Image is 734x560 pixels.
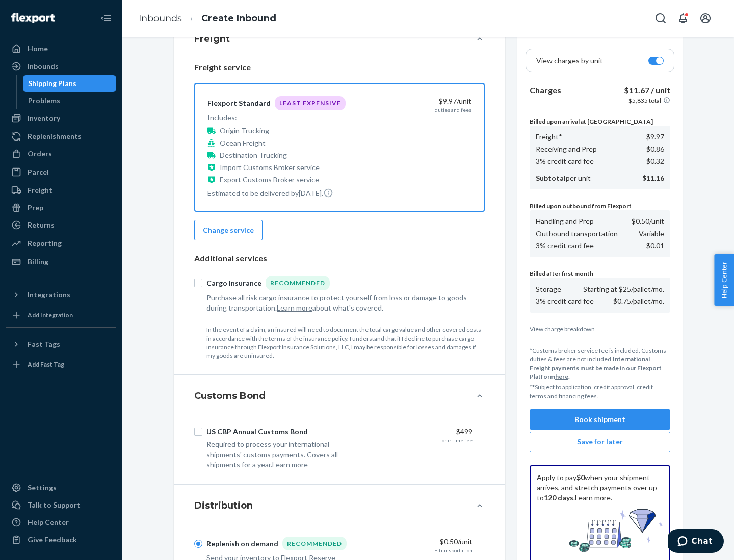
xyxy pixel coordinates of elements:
div: $499 [366,427,473,437]
p: per unit [536,173,591,183]
div: $0.50 /unit [366,537,473,547]
a: Learn more [575,493,611,502]
a: Inbounds [139,13,182,24]
p: $9.97 [646,132,664,142]
p: Billed after first month [530,269,670,278]
ol: breadcrumbs [130,4,284,34]
a: Add Integration [6,307,116,323]
p: $5,835 total [628,96,661,105]
p: Billed upon outbound from Flexport [530,202,670,210]
a: Orders [6,146,116,162]
a: Parcel [6,164,116,180]
b: Charges [530,85,561,95]
p: *Customs broker service fee is included. Customs duties & fees are not included. [530,346,670,381]
p: Freight* [536,132,562,142]
a: Shipping Plans [23,75,117,92]
div: $9.97 /unit [365,96,471,106]
a: Reporting [6,235,116,251]
a: Prep [6,200,116,216]
p: $0.50 /unit [632,216,664,227]
div: Required to process your international shipments' customs payments. Covers all shipments for a year. [206,439,358,470]
div: Replenishments [28,131,82,142]
p: Receiving and Prep [536,144,597,154]
div: Fast Tags [28,339,60,349]
p: 3% credit card fee [536,241,594,251]
div: Replenish on demand [206,539,278,549]
button: Learn more [277,303,312,313]
div: Recommended [282,537,347,550]
button: Open notifications [673,8,693,29]
div: US CBP Annual Customs Bond [206,427,308,437]
img: Flexport logo [11,13,55,23]
a: Freight [6,182,116,199]
p: $0.75/pallet/mo. [613,296,664,306]
a: Settings [6,480,116,496]
div: + transportation [435,547,473,554]
p: Import Customs Broker service [220,162,320,173]
div: Returns [28,220,55,230]
p: Starting at $25/pallet/mo. [583,284,664,294]
input: US CBP Annual Customs Bond [194,428,202,436]
input: Cargo InsuranceRecommended [194,279,202,287]
p: **Subject to application, credit approval, credit terms and financing fees. [530,383,670,400]
div: Settings [28,483,57,493]
button: Integrations [6,287,116,303]
p: Export Customs Broker service [220,175,319,185]
button: View charge breakdown [530,325,670,333]
p: $0.86 [646,144,664,154]
div: Help Center [28,517,69,527]
p: 3% credit card fee [536,156,594,166]
p: Additional services [194,253,485,264]
div: Problems [28,96,60,106]
div: Inbounds [28,61,59,71]
p: Includes: [207,113,346,123]
div: Least Expensive [275,96,346,110]
div: Freight [28,185,53,195]
p: Storage [536,284,561,294]
button: Change service [194,220,263,240]
div: Purchase all risk cargo insurance to protect yourself from loss or damage to goods during transpo... [206,293,473,313]
div: Give Feedback [28,535,77,545]
a: Create Inbound [201,13,276,24]
div: Integrations [28,290,70,300]
a: Billing [6,254,116,270]
p: $0.01 [646,241,664,251]
button: Fast Tags [6,336,116,352]
button: Book shipment [530,409,670,430]
div: Recommended [266,276,330,290]
b: International Freight payments must be made in our Flexport Platform . [530,355,662,380]
h4: Freight [194,32,230,45]
div: Billing [28,257,48,267]
p: Apply to pay when your shipment arrives, and stretch payments over up to . . [537,472,663,503]
a: Inventory [6,110,116,126]
div: Home [28,44,48,54]
a: Problems [23,93,117,109]
a: Add Fast Tag [6,356,116,373]
p: Outbound transportation [536,229,618,239]
input: Replenish on demandRecommended [194,540,202,548]
b: Subtotal [536,174,566,182]
p: $11.67 / unit [624,85,670,96]
div: one-time fee [442,437,473,444]
b: 120 days [544,493,573,502]
a: Inbounds [6,58,116,74]
b: $0 [576,473,585,482]
p: $0.32 [646,156,664,166]
p: $11.16 [642,173,664,183]
a: Help Center [6,514,116,530]
div: Add Fast Tag [28,360,64,369]
p: Variable [639,229,664,239]
p: Freight service [194,62,485,73]
div: Inventory [28,113,60,123]
p: In the event of a claim, an insured will need to document the total cargo value and other covered... [206,325,485,360]
p: Origin Trucking [220,126,269,136]
button: Help Center [714,254,734,306]
p: View charges by unit [536,55,603,66]
button: Talk to Support [6,497,116,513]
button: Save for later [530,432,670,452]
p: Ocean Freight [220,138,266,148]
div: Parcel [28,167,49,177]
a: here [555,373,568,380]
p: Destination Trucking [220,150,287,160]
